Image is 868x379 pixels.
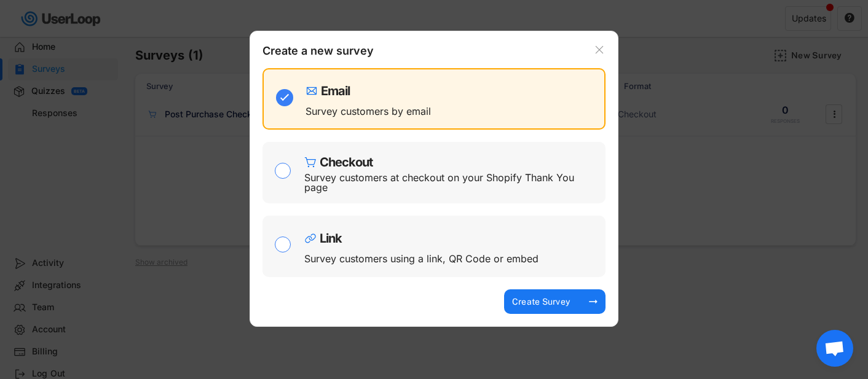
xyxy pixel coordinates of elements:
[587,295,599,308] button: arrow_right_alt
[320,156,373,168] div: Checkout
[304,254,539,264] div: Survey customers using a link, QR Code or embed
[262,44,385,62] div: Create a new survey
[304,173,596,192] div: Survey customers at checkout on your Shopify Thank You page
[320,232,342,244] div: Link
[321,85,350,97] div: Email
[306,106,431,116] div: Survey customers by email
[816,330,853,367] div: Open chat
[510,296,572,307] div: Create Survey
